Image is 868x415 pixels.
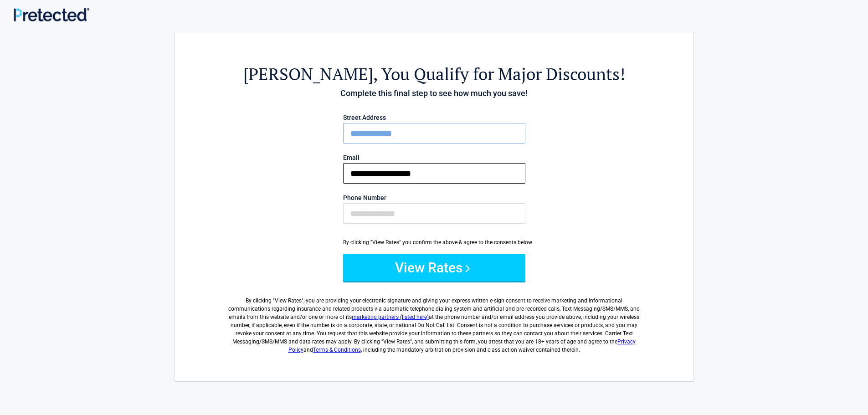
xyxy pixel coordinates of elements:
[343,195,525,201] label: Phone Number
[313,347,361,353] a: Terms & Conditions
[14,8,89,21] img: Main Logo
[343,154,525,161] label: Email
[225,87,643,99] h4: Complete this final step to see how much you save!
[343,238,525,246] div: By clicking "View Rates" you confirm the above & agree to the consents below
[352,314,429,320] a: marketing partners (listed here)
[343,254,525,281] button: View Rates
[243,63,373,85] span: [PERSON_NAME]
[343,114,525,121] label: Street Address
[225,289,643,354] label: By clicking " ", you are providing your electronic signature and giving your express written e-si...
[275,297,302,304] span: View Rates
[225,63,643,85] h2: , You Qualify for Major Discounts!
